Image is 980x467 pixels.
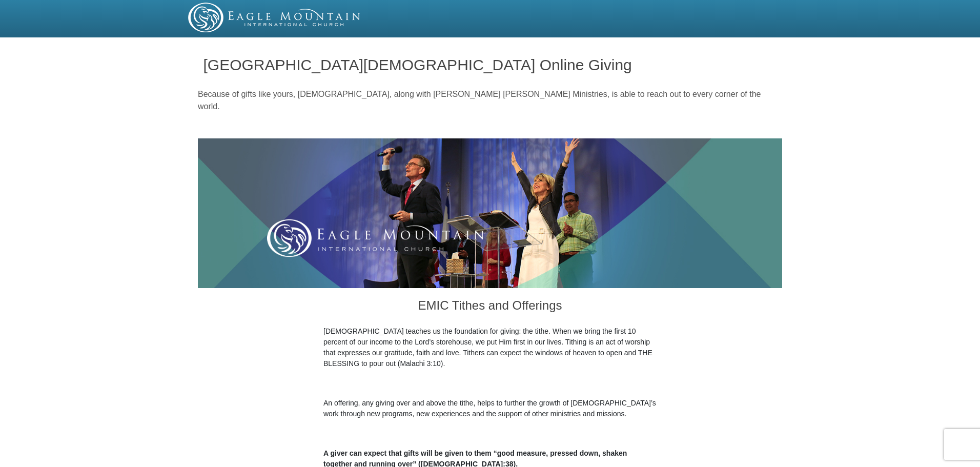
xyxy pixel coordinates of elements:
p: [DEMOGRAPHIC_DATA] teaches us the foundation for giving: the tithe. When we bring the first 10 pe... [323,326,657,369]
p: Because of gifts like yours, [DEMOGRAPHIC_DATA], along with [PERSON_NAME] [PERSON_NAME] Ministrie... [198,88,782,113]
p: An offering, any giving over and above the tithe, helps to further the growth of [DEMOGRAPHIC_DAT... [323,398,657,419]
h3: EMIC Tithes and Offerings [323,288,657,326]
h1: [GEOGRAPHIC_DATA][DEMOGRAPHIC_DATA] Online Giving [203,56,777,73]
img: EMIC [188,3,361,32]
